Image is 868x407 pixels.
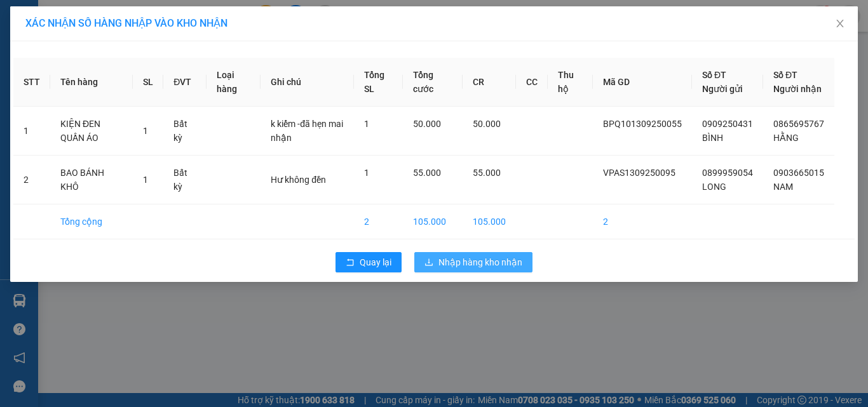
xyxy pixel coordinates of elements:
th: Tên hàng [50,58,133,107]
td: 105.000 [403,204,463,239]
button: Close [822,6,858,42]
th: Ghi chú [261,58,354,107]
span: 0903665015 [773,168,824,178]
span: [PERSON_NAME]: [4,82,133,90]
span: 50.000 [413,119,441,129]
th: Tổng cước [403,58,463,107]
span: Nhập hàng kho nhận [438,255,522,269]
button: rollbackQuay lại [336,252,402,272]
span: Hư không đền [271,175,326,185]
td: KIỆN ĐEN QUẦN ÁO [50,107,133,156]
span: XÁC NHẬN SỐ HÀNG NHẬP VÀO KHO NHẬN [25,17,227,29]
span: close [835,18,845,29]
span: Hotline: 19001152 [100,57,156,64]
span: HẰNG [773,133,799,143]
td: 2 [354,204,403,239]
span: 0899959054 [702,168,753,178]
th: Loại hàng [207,58,261,107]
span: download [424,258,433,268]
span: NAM [773,182,793,192]
span: VPAS1309250095 [603,168,675,178]
img: logo [4,8,61,63]
td: BAO BÁNH KHÔ [50,156,133,204]
span: k kiểm -đã hẹn mai nhận [271,119,343,143]
th: ĐVT [163,58,207,107]
span: 1 [143,126,148,136]
span: 55.000 [473,168,501,178]
span: Số ĐT [702,70,726,80]
span: 12:07:11 [DATE] [28,92,78,100]
span: Quay lại [360,255,391,269]
span: Số ĐT [773,70,797,80]
span: 1 [364,119,369,129]
th: Tổng SL [354,58,403,107]
span: 50.000 [473,119,501,129]
th: CR [463,58,516,107]
td: 2 [593,204,692,239]
span: 0909250431 [702,119,753,129]
td: 2 [13,156,50,204]
th: CC [516,58,548,107]
td: 1 [13,107,50,156]
span: BPQ101309250055 [603,119,682,129]
span: 1 [364,168,369,178]
td: 105.000 [463,204,516,239]
th: STT [13,58,50,107]
td: Bất kỳ [163,107,207,156]
span: 55.000 [413,168,441,178]
span: In ngày: [4,92,78,100]
td: Bất kỳ [163,156,207,204]
th: SL [133,58,163,107]
span: 1 [143,175,148,185]
th: Thu hộ [548,58,593,107]
span: Người nhận [773,84,822,94]
strong: ĐỒNG PHƯỚC [100,7,174,18]
th: Mã GD [593,58,692,107]
span: 0865695767 [773,119,824,129]
span: VPTB1309250006 [64,81,133,90]
span: BÌNH [702,133,723,143]
button: downloadNhập hàng kho nhận [414,252,532,272]
span: Bến xe [GEOGRAPHIC_DATA] [100,20,171,36]
span: LONG [702,182,726,192]
span: ----------------------------------------- [34,69,156,79]
span: rollback [346,258,355,268]
span: 01 Võ Văn Truyện, KP.1, Phường 2 [100,38,175,54]
td: Tổng cộng [50,204,133,239]
span: Người gửi [702,84,743,94]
